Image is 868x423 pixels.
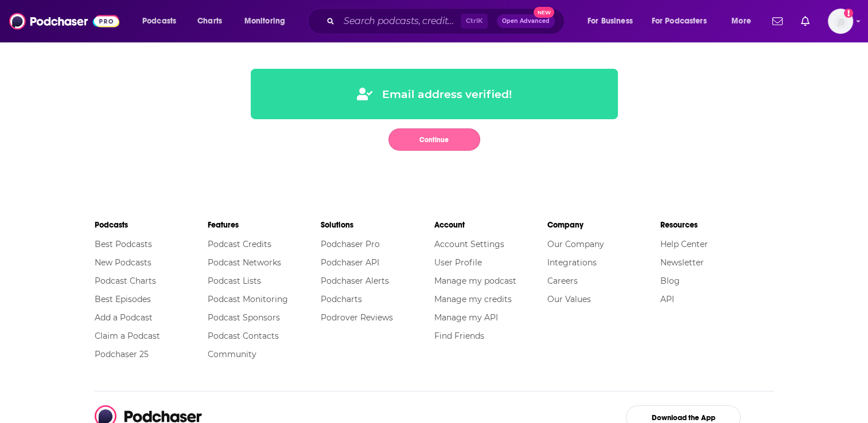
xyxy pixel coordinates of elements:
[828,9,853,34] button: Show profile menu
[579,12,647,30] button: open menu
[208,215,321,235] li: Features
[434,312,497,323] a: Manage my API
[134,12,191,30] button: open menu
[547,257,597,268] a: Integrations
[534,7,554,18] span: New
[547,294,591,304] a: Our Values
[644,12,723,30] button: open menu
[660,239,708,249] a: Help Center
[461,14,488,29] span: Ctrl K
[95,276,156,286] a: Podcast Charts
[95,312,153,323] a: Add a Podcast
[95,215,208,235] li: Podcasts
[244,13,285,29] span: Monitoring
[318,8,575,34] div: Search podcasts, credits, & more...
[208,294,288,304] a: Podcast Monitoring
[208,331,279,341] a: Podcast Contacts
[828,9,853,34] img: User Profile
[321,312,393,323] a: Podrover Reviews
[208,257,281,268] a: Podcast Networks
[660,276,680,286] a: Blog
[768,11,787,31] a: Show notifications dropdown
[723,12,765,30] button: open menu
[95,257,151,268] a: New Podcasts
[321,257,379,268] a: Podchaser API
[502,18,550,24] span: Open Advanced
[587,13,633,29] span: For Business
[321,294,362,304] a: Podcharts
[208,312,280,323] a: Podcast Sponsors
[497,14,555,28] button: Open AdvancedNew
[321,239,380,249] a: Podchaser Pro
[95,239,152,249] a: Best Podcasts
[547,276,578,286] a: Careers
[434,257,481,268] a: User Profile
[652,13,707,29] span: For Podcasters
[197,13,222,29] span: Charts
[796,11,814,31] a: Show notifications dropdown
[208,349,256,359] a: Community
[9,10,119,32] img: Podchaser - Follow, Share and Rate Podcasts
[339,12,461,30] input: Search podcasts, credits, & more...
[434,239,504,249] a: Account Settings
[190,12,229,30] a: Charts
[388,128,480,151] button: Continue
[321,276,389,286] a: Podchaser Alerts
[660,257,704,268] a: Newsletter
[434,276,516,286] a: Manage my podcast
[660,294,674,304] a: API
[547,239,604,249] a: Our Company
[208,276,261,286] a: Podcast Lists
[828,9,853,34] span: Logged in as haleysmith21
[547,215,660,235] li: Company
[660,215,773,235] li: Resources
[142,13,176,29] span: Podcasts
[434,294,511,304] a: Manage my credits
[731,13,751,29] span: More
[321,215,434,235] li: Solutions
[434,215,547,235] li: Account
[95,294,151,304] a: Best Episodes
[844,9,853,18] svg: Add a profile image
[434,331,484,341] a: Find Friends
[357,87,512,101] div: Email address verified!
[95,349,149,359] a: Podchaser 25
[208,239,271,249] a: Podcast Credits
[236,12,300,30] button: open menu
[95,331,160,341] a: Claim a Podcast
